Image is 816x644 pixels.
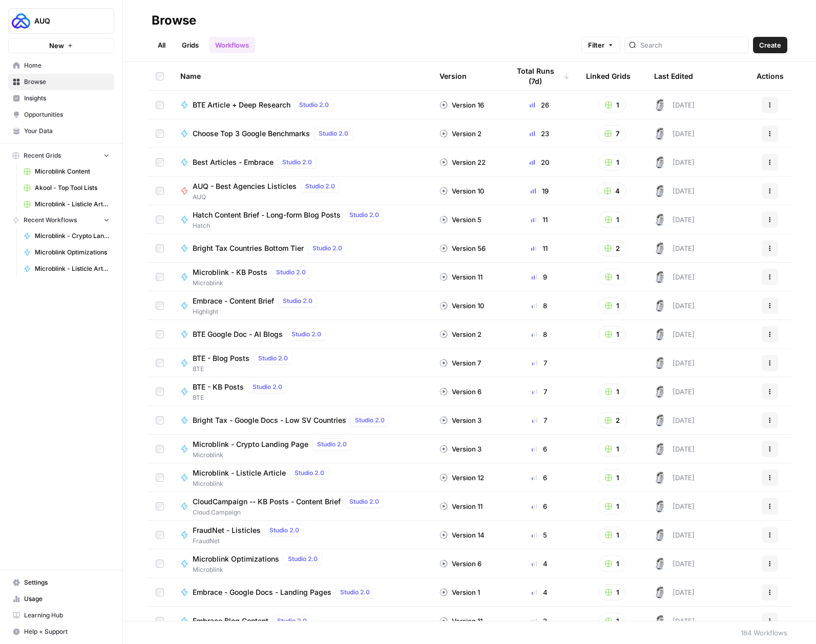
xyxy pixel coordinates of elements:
[654,242,666,254] img: 28dbpmxwbe1lgts1kkshuof3rm4g
[180,328,423,340] a: BTE Google Doc - AI BlogsStudio 2.0
[193,450,355,460] span: Microblink
[654,127,666,140] img: 28dbpmxwbe1lgts1kkshuof3rm4g
[598,527,626,543] button: 1
[440,444,482,454] div: Version 3
[581,37,620,53] button: Filter
[180,180,423,202] a: AUQ - Best Agencies ListiclesStudio 2.0AUQ
[440,530,485,540] div: Version 14
[180,266,423,288] a: Microblink - KB PostsStudio 2.0Microblink
[757,62,784,90] div: Actions
[193,243,304,253] span: Bright Tax Countries Bottom Tier
[598,383,626,400] button: 1
[35,248,110,257] span: Microblink Optimizations
[35,231,110,241] span: Microblink - Crypto Landing Page
[19,196,114,212] a: Microblink - Listicle Article Grid
[193,128,310,139] span: Choose Top 3 Google Benchmarks
[509,415,570,425] div: 7
[654,385,666,398] img: 28dbpmxwbe1lgts1kkshuof3rm4g
[654,500,695,512] div: [DATE]
[654,99,666,111] img: 28dbpmxwbe1lgts1kkshuof3rm4g
[509,128,570,139] div: 23
[509,214,570,225] div: 11
[598,613,626,629] button: 1
[654,529,666,541] img: 28dbpmxwbe1lgts1kkshuof3rm4g
[8,607,114,624] a: Learning Hub
[509,157,570,167] div: 20
[509,387,570,397] div: 7
[8,574,114,591] a: Settings
[8,624,114,640] button: Help + Support
[509,473,570,483] div: 6
[598,326,626,342] button: 1
[654,156,666,168] img: 28dbpmxwbe1lgts1kkshuof3rm4g
[440,559,482,569] div: Version 6
[24,216,77,225] span: Recent Workflows
[319,129,348,138] span: Studio 2.0
[509,358,570,368] div: 7
[19,228,114,244] a: Microblink - Crypto Landing Page
[276,268,306,277] span: Studio 2.0
[654,357,695,369] div: [DATE]
[509,62,570,90] div: Total Runs (7d)
[24,611,110,620] span: Learning Hub
[35,183,110,192] span: Akool - Top Tool Lists
[180,381,423,402] a: BTE - KB PostsStudio 2.0BTE
[24,94,110,103] span: Insights
[193,353,249,363] span: BTE - Blog Posts
[180,127,423,140] a: Choose Top 3 Google BenchmarksStudio 2.0
[654,414,666,426] img: 28dbpmxwbe1lgts1kkshuof3rm4g
[598,555,626,572] button: 1
[440,473,484,483] div: Version 12
[193,221,388,230] span: Hatch
[654,271,666,283] img: 28dbpmxwbe1lgts1kkshuof3rm4g
[193,497,341,507] span: CloudCampaign -- KB Posts - Content Brief
[598,154,626,170] button: 1
[440,501,483,511] div: Version 11
[180,524,423,546] a: FraudNet - ListiclesStudio 2.0FraudNet
[180,242,423,254] a: Bright Tax Countries Bottom TierStudio 2.0
[654,443,666,455] img: 28dbpmxwbe1lgts1kkshuof3rm4g
[654,615,666,627] img: 28dbpmxwbe1lgts1kkshuof3rm4g
[440,100,484,110] div: Version 16
[598,584,626,600] button: 1
[349,210,379,220] span: Studio 2.0
[35,200,110,209] span: Microblink - Listicle Article Grid
[12,12,30,30] img: AUQ Logo
[193,329,283,339] span: BTE Google Doc - AI Blogs
[180,414,423,426] a: Bright Tax - Google Docs - Low SV CountriesStudio 2.0
[598,97,626,113] button: 1
[440,157,486,167] div: Version 22
[654,99,695,111] div: [DATE]
[152,12,196,29] div: Browse
[654,357,666,369] img: 28dbpmxwbe1lgts1kkshuof3rm4g
[440,186,484,196] div: Version 10
[295,468,324,478] span: Studio 2.0
[8,8,114,34] button: Workspace: AUQ
[253,382,282,392] span: Studio 2.0
[180,62,423,90] div: Name
[586,62,631,90] div: Linked Grids
[49,40,64,51] span: New
[741,628,787,638] div: 184 Workflows
[440,243,486,253] div: Version 56
[8,57,114,74] a: Home
[317,440,347,449] span: Studio 2.0
[193,587,331,597] span: Embrace - Google Docs - Landing Pages
[24,126,110,136] span: Your Data
[180,553,423,574] a: Microblink OptimizationsStudio 2.0Microblink
[654,127,695,140] div: [DATE]
[19,163,114,180] a: Microblink Content
[299,100,329,110] span: Studio 2.0
[440,214,482,225] div: Version 5
[8,38,114,53] button: New
[180,467,423,488] a: Microblink - Listicle ArticleStudio 2.0Microblink
[24,151,61,160] span: Recent Grids
[340,588,370,597] span: Studio 2.0
[193,100,290,110] span: BTE Article + Deep Research
[598,441,626,457] button: 1
[654,471,695,484] div: [DATE]
[8,74,114,90] a: Browse
[180,156,423,168] a: Best Articles - EmbraceStudio 2.0
[19,261,114,277] a: Microblink - Listicle Article
[440,358,481,368] div: Version 7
